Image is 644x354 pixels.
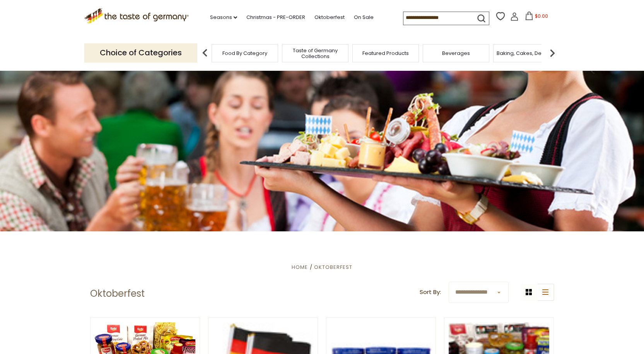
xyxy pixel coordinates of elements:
p: Choice of Categories [84,43,197,62]
a: On Sale [354,13,374,22]
h1: Oktoberfest [90,288,145,299]
a: Oktoberfest [314,13,345,22]
a: Baking, Cakes, Desserts [497,50,557,56]
a: Christmas - PRE-ORDER [246,13,305,22]
a: Seasons [210,13,237,22]
span: $0.00 [535,13,548,19]
button: $0.00 [520,12,553,23]
a: Home [292,263,308,271]
label: Sort By: [420,287,441,297]
img: next arrow [545,45,560,61]
a: Beverages [442,50,470,56]
a: Oktoberfest [314,263,352,271]
img: previous arrow [197,45,213,61]
a: Featured Products [362,50,409,56]
a: Food By Category [222,50,267,56]
a: Taste of Germany Collections [284,48,346,59]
